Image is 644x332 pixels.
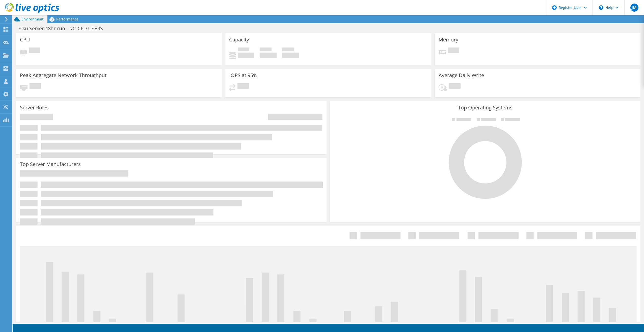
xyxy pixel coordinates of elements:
[20,73,106,78] h3: Peak Aggregate Network Throughput
[237,83,249,90] span: Pending
[56,17,78,21] span: Performance
[282,53,299,58] h4: 0 GiB
[229,73,257,78] h3: IOPS at 95%
[229,37,249,42] h3: Capacity
[20,37,30,42] h3: CPU
[238,48,249,53] span: Used
[238,53,254,58] h4: 0 GiB
[449,83,461,90] span: Pending
[439,73,484,78] h3: Average Daily Write
[260,53,277,58] h4: 0 GiB
[21,17,44,21] span: Environment
[30,83,41,90] span: Pending
[599,5,603,10] svg: \n
[439,37,458,42] h3: Memory
[282,48,294,53] span: Total
[334,105,637,110] h3: Top Operating Systems
[20,105,49,110] h3: Server Roles
[29,48,40,54] span: Pending
[260,48,272,53] span: Free
[20,161,81,167] h3: Top Server Manufacturers
[630,4,638,12] span: JM
[16,26,111,31] h1: Sisu Server 48hr run - NO CFD USERS
[448,48,459,54] span: Pending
